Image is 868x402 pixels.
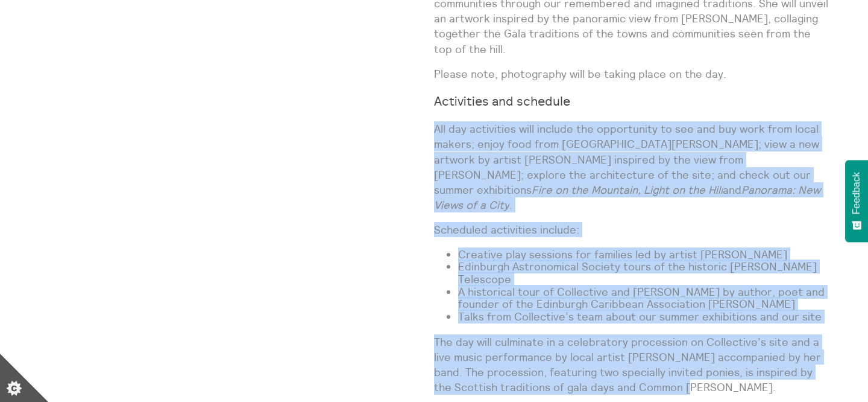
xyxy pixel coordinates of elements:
[434,183,820,212] em: Panorama: New Views of a City
[434,222,829,237] p: Scheduled activities include:
[434,93,570,109] strong: Activities and schedule
[434,121,829,212] p: All day activities will include the opportunity to see and buy work from local makers; enjoy food...
[458,311,829,324] li: Talks from Collective’s team about our summer exhibitions and our site
[851,172,862,214] span: Feedback
[532,183,723,197] em: Fire on the Mountain, Light on the Hill
[458,249,829,261] li: Creative play sessions for families led by artist [PERSON_NAME]
[458,286,829,311] li: A historical tour of Collective and [PERSON_NAME] by author, poet and founder of the Edinburgh Ca...
[458,261,829,286] li: Edinburgh Astronomical Society tours of the historic [PERSON_NAME] Telescope
[845,160,868,242] button: Feedback - Show survey
[434,334,829,395] p: The day will culminate in a celebratory procession on Collective’s site and a live music performa...
[434,66,829,81] p: Please note, photography will be taking place on the day.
